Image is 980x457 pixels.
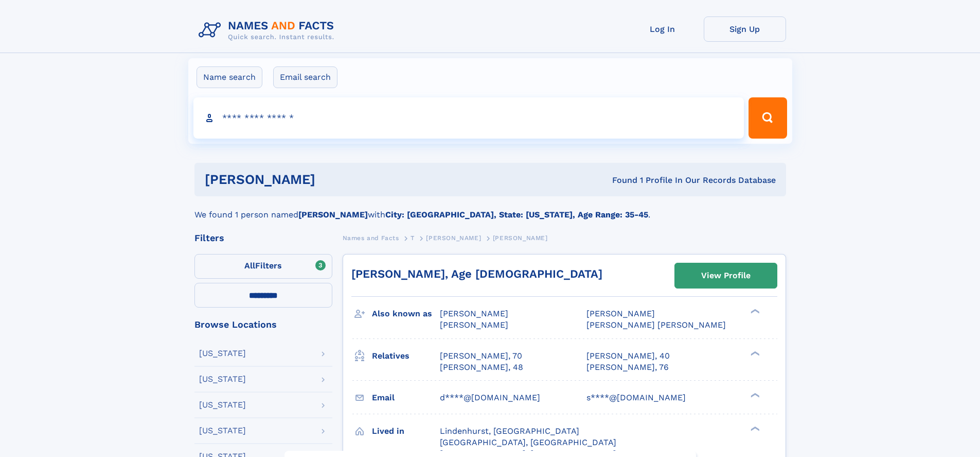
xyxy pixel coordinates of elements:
[385,210,648,219] b: City: [GEOGRAPHIC_DATA], State: [US_STATE], Age Range: 35-45
[193,97,744,139] input: search input
[440,437,616,447] span: [GEOGRAPHIC_DATA], [GEOGRAPHIC_DATA]
[704,16,786,42] a: Sign Up
[298,210,368,219] b: [PERSON_NAME]
[351,267,602,280] a: [PERSON_NAME], Age [DEMOGRAPHIC_DATA]
[464,175,776,186] div: Found 1 Profile In Our Records Database
[675,263,777,288] a: View Profile
[440,320,508,330] span: [PERSON_NAME]
[273,66,337,88] label: Email search
[194,254,332,279] label: Filters
[493,234,548,242] span: [PERSON_NAME]
[343,231,399,244] a: Names and Facts
[197,66,262,88] label: Name search
[426,231,481,244] a: [PERSON_NAME]
[199,401,246,409] div: [US_STATE]
[372,347,440,365] h3: Relatives
[244,261,255,270] span: All
[748,350,760,357] div: ❯
[199,375,246,383] div: [US_STATE]
[372,305,440,323] h3: Also known as
[586,309,655,318] span: [PERSON_NAME]
[621,16,704,42] a: Log In
[440,426,579,436] span: Lindenhurst, [GEOGRAPHIC_DATA]
[411,234,415,242] span: T
[205,173,464,186] h1: [PERSON_NAME]
[194,196,786,221] div: We found 1 person named with .
[426,234,481,242] span: [PERSON_NAME]
[440,362,523,373] a: [PERSON_NAME], 48
[194,16,343,44] img: Logo Names and Facts
[411,231,415,244] a: T
[194,233,332,243] div: Filters
[194,320,332,329] div: Browse Locations
[440,350,522,362] a: [PERSON_NAME], 70
[440,309,508,318] span: [PERSON_NAME]
[586,320,726,330] span: [PERSON_NAME] [PERSON_NAME]
[199,349,246,358] div: [US_STATE]
[749,97,787,139] button: Search Button
[748,308,760,315] div: ❯
[372,389,440,407] h3: Email
[748,392,760,398] div: ❯
[748,425,760,432] div: ❯
[586,350,670,362] a: [PERSON_NAME], 40
[586,362,669,373] a: [PERSON_NAME], 76
[372,422,440,440] h3: Lived in
[701,264,751,287] div: View Profile
[199,427,246,435] div: [US_STATE]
